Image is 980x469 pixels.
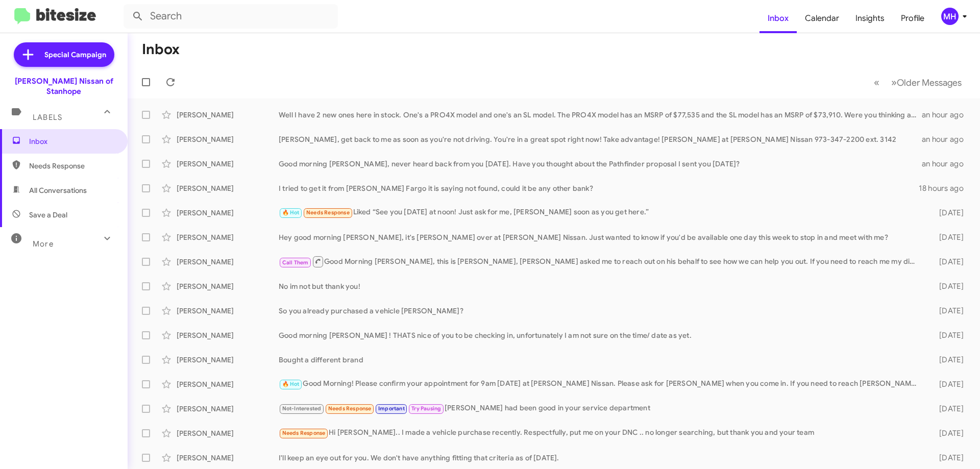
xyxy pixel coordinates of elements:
[279,355,923,365] div: Bought a different brand
[923,257,972,267] div: [DATE]
[885,72,968,93] button: Next
[919,183,972,193] div: 18 hours ago
[177,428,279,438] div: [PERSON_NAME]
[279,255,923,268] div: Good Morning [PERSON_NAME], this is [PERSON_NAME], [PERSON_NAME] asked me to reach out on his beh...
[282,381,300,387] span: 🔥 Hot
[29,161,116,171] span: Needs Response
[933,8,969,25] button: MH
[891,76,897,89] span: »
[868,72,968,93] nav: Page navigation example
[941,8,959,25] div: MH
[923,428,972,438] div: [DATE]
[923,232,972,242] div: [DATE]
[279,330,923,340] div: Good morning [PERSON_NAME] ! THATS nice of you to be checking in, unfortunately I am not sure on ...
[923,306,972,316] div: [DATE]
[177,159,279,169] div: [PERSON_NAME]
[124,4,338,29] input: Search
[177,404,279,414] div: [PERSON_NAME]
[177,232,279,242] div: [PERSON_NAME]
[279,159,922,169] div: Good morning [PERSON_NAME], never heard back from you [DATE]. Have you thought about the Pathfind...
[893,4,933,33] a: Profile
[177,453,279,463] div: [PERSON_NAME]
[279,183,919,193] div: I tried to get it from [PERSON_NAME] Fargo it is saying not found, could it be any other bank?
[177,257,279,267] div: [PERSON_NAME]
[177,110,279,120] div: [PERSON_NAME]
[177,134,279,144] div: [PERSON_NAME]
[29,210,67,220] span: Save a Deal
[282,209,300,216] span: 🔥 Hot
[923,355,972,365] div: [DATE]
[279,207,923,218] div: Liked “See you [DATE] at noon! Just ask for me, [PERSON_NAME] soon as you get here.”
[279,306,923,316] div: So you already purchased a vehicle [PERSON_NAME]?
[897,77,962,88] span: Older Messages
[922,134,972,144] div: an hour ago
[279,281,923,291] div: No im not but thank you!
[797,4,847,33] a: Calendar
[177,306,279,316] div: [PERSON_NAME]
[923,404,972,414] div: [DATE]
[279,453,923,463] div: I'll keep an eye out for you. We don't have anything fitting that criteria as of [DATE].
[282,259,309,266] span: Call Them
[282,430,326,436] span: Needs Response
[923,330,972,340] div: [DATE]
[279,427,923,439] div: Hi [PERSON_NAME].. I made a vehicle purchase recently. Respectfully, put me on your DNC .. no lon...
[279,232,923,242] div: Hey good morning [PERSON_NAME], it's [PERSON_NAME] over at [PERSON_NAME] Nissan. Just wanted to k...
[14,42,114,67] a: Special Campaign
[177,183,279,193] div: [PERSON_NAME]
[923,281,972,291] div: [DATE]
[923,453,972,463] div: [DATE]
[177,355,279,365] div: [PERSON_NAME]
[44,50,106,60] span: Special Campaign
[847,4,893,33] a: Insights
[177,330,279,340] div: [PERSON_NAME]
[868,72,886,93] button: Previous
[922,110,972,120] div: an hour ago
[279,403,923,414] div: [PERSON_NAME] had been good in your service department
[177,379,279,389] div: [PERSON_NAME]
[874,76,879,89] span: «
[328,405,372,412] span: Needs Response
[142,41,180,58] h1: Inbox
[279,378,923,390] div: Good Morning! Please confirm your appointment for 9am [DATE] at [PERSON_NAME] Nissan. Please ask ...
[279,134,922,144] div: [PERSON_NAME], get back to me as soon as you're not driving. You're in a great spot right now! Ta...
[378,405,405,412] span: Important
[177,208,279,218] div: [PERSON_NAME]
[411,405,441,412] span: Try Pausing
[279,110,922,120] div: Well I have 2 new ones here in stock. One's a PRO4X model and one's an SL model. The PRO4X model ...
[29,136,116,146] span: Inbox
[923,208,972,218] div: [DATE]
[33,113,62,122] span: Labels
[306,209,350,216] span: Needs Response
[33,239,54,249] span: More
[923,379,972,389] div: [DATE]
[29,185,87,195] span: All Conversations
[282,405,322,412] span: Not-Interested
[177,281,279,291] div: [PERSON_NAME]
[759,4,797,33] a: Inbox
[922,159,972,169] div: an hour ago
